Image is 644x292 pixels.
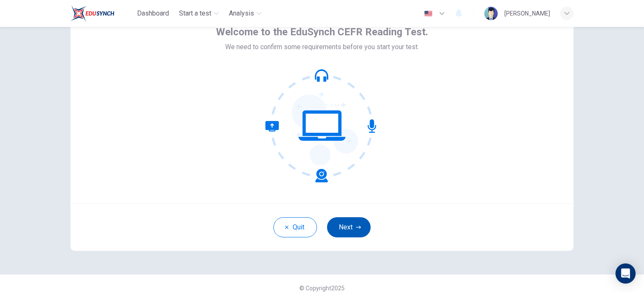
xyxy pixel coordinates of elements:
span: We need to confirm some requirements before you start your test. [225,42,419,52]
span: Start a test [179,8,211,18]
img: Profile picture [484,7,498,20]
img: EduSynch logo [70,5,114,22]
button: Start a test [176,6,222,21]
span: © Copyright 2025 [299,285,345,292]
span: Analysis [229,8,254,18]
button: Next [327,217,371,237]
span: Welcome to the EduSynch CEFR Reading Test. [216,25,428,39]
button: Quit [273,217,317,237]
img: en [423,11,434,17]
span: Dashboard [137,8,169,18]
button: Analysis [226,6,265,21]
button: Dashboard [134,6,172,21]
a: EduSynch logo [70,5,134,22]
div: Open Intercom Messenger [615,263,636,284]
div: [PERSON_NAME] [504,8,550,18]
